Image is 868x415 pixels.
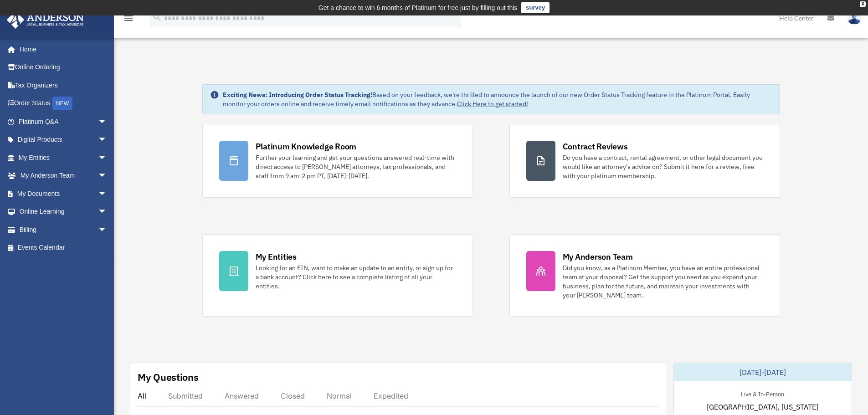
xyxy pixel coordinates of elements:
[6,203,121,221] a: Online Learningarrow_drop_down
[318,2,518,13] div: Get a chance to win 6 months of Platinum for free just by filling out this
[6,40,116,58] a: Home
[98,184,116,203] span: arrow_drop_down
[6,184,121,203] a: My Documentsarrow_drop_down
[52,97,72,110] div: NEW
[674,363,852,381] div: [DATE]-[DATE]
[521,2,550,13] a: survey
[563,141,628,152] div: Contract Reviews
[509,124,780,198] a: Contract Reviews Do you have a contract, rental agreement, or other legal document you would like...
[6,113,121,131] a: Platinum Q&Aarrow_drop_down
[202,234,473,317] a: My Entities Looking for an EIN, want to make an update to an entity, or sign up for a bank accoun...
[256,251,297,262] div: My Entities
[138,370,199,384] div: My Questions
[734,389,791,398] div: Live & In-Person
[6,167,121,185] a: My Anderson Teamarrow_drop_down
[6,76,121,94] a: Tax Organizers
[563,251,633,262] div: My Anderson Team
[123,16,134,24] a: menu
[374,391,408,400] div: Expedited
[6,94,121,113] a: Order StatusNEW
[98,167,116,185] span: arrow_drop_down
[4,11,87,29] img: Anderson Advisors Platinum Portal
[98,113,116,131] span: arrow_drop_down
[98,131,116,149] span: arrow_drop_down
[281,391,305,400] div: Closed
[6,239,121,257] a: Events Calendar
[256,153,456,180] div: Further your learning and get your questions answered real-time with direct access to [PERSON_NAM...
[168,391,203,400] div: Submitted
[138,391,146,400] div: All
[6,220,121,239] a: Billingarrow_drop_down
[457,100,528,108] a: Click Here to get started!
[256,263,456,291] div: Looking for an EIN, want to make an update to an entity, or sign up for a bank account? Click her...
[98,220,116,239] span: arrow_drop_down
[563,153,763,180] div: Do you have a contract, rental agreement, or other legal document you would like an attorney's ad...
[123,13,134,24] i: menu
[225,391,259,400] div: Answered
[98,149,116,167] span: arrow_drop_down
[256,141,357,152] div: Platinum Knowledge Room
[563,263,763,300] div: Did you know, as a Platinum Member, you have an entire professional team at your disposal? Get th...
[98,203,116,221] span: arrow_drop_down
[860,1,866,7] div: close
[6,58,121,77] a: Online Ordering
[6,131,121,149] a: Digital Productsarrow_drop_down
[202,124,473,198] a: Platinum Knowledge Room Further your learning and get your questions answered real-time with dire...
[847,11,861,25] img: User Pic
[223,90,772,108] div: Based on your feedback, we're thrilled to announce the launch of our new Order Status Tracking fe...
[509,234,780,317] a: My Anderson Team Did you know, as a Platinum Member, you have an entire professional team at your...
[152,12,162,22] i: search
[327,391,352,400] div: Normal
[6,149,121,167] a: My Entitiesarrow_drop_down
[707,401,818,412] span: [GEOGRAPHIC_DATA], [US_STATE]
[223,91,372,99] strong: Exciting News: Introducing Order Status Tracking!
